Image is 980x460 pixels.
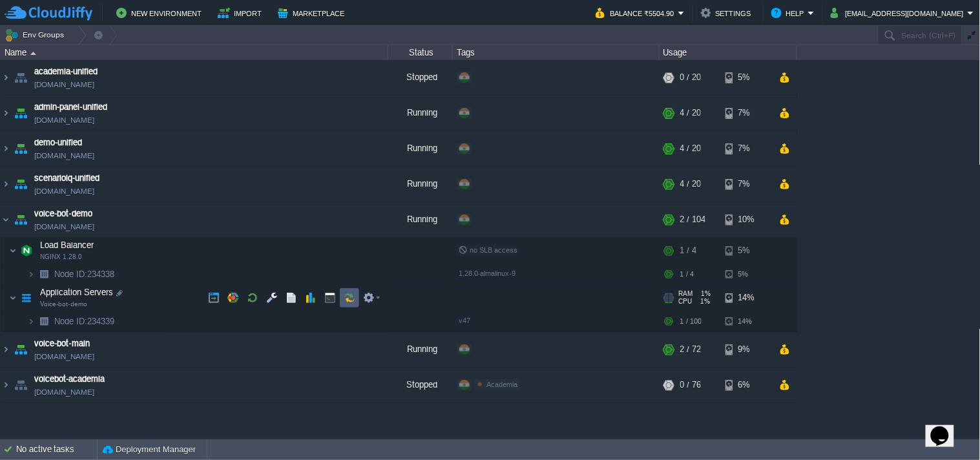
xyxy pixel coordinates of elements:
img: AMDAwAAAACH5BAEAAAAALAAAAAABAAEAAAICRAEAOw== [9,238,17,264]
div: Running [388,332,453,367]
span: Academia [486,381,517,388]
div: Status [389,45,452,60]
img: AMDAwAAAACH5BAEAAAAALAAAAAABAAEAAAICRAEAOw== [1,368,11,402]
a: [DOMAIN_NAME] [34,114,94,127]
button: Marketplace [278,5,348,21]
div: Tags [454,45,659,60]
a: [DOMAIN_NAME] [34,78,94,91]
span: 234338 [53,269,116,280]
button: New Environment [116,5,205,21]
div: 1 / 4 [680,264,694,284]
div: Running [388,167,453,202]
span: 1% [698,298,711,306]
div: 4 / 20 [680,131,701,166]
img: AMDAwAAAACH5BAEAAAAALAAAAAABAAEAAAICRAEAOw== [12,60,30,95]
span: 1% [698,290,711,298]
img: AMDAwAAAACH5BAEAAAAALAAAAAABAAEAAAICRAEAOw== [1,202,11,237]
div: Stopped [388,368,453,402]
img: AMDAwAAAACH5BAEAAAAALAAAAAABAAEAAAICRAEAOw== [12,96,30,131]
span: RAM [679,290,693,298]
img: AMDAwAAAACH5BAEAAAAALAAAAAABAAEAAAICRAEAOw== [1,96,11,131]
div: 10% [725,202,767,237]
div: No active tasks [16,439,97,460]
div: 4 / 20 [680,96,701,131]
img: AMDAwAAAACH5BAEAAAAALAAAAAABAAEAAAICRAEAOw== [12,202,30,237]
div: Usage [660,45,797,60]
a: demo-unified [34,136,82,149]
img: AMDAwAAAACH5BAEAAAAALAAAAAABAAEAAAICRAEAOw== [1,131,11,166]
span: 1.28.0-almalinux-9 [459,269,516,277]
div: 1 / 100 [680,311,702,331]
img: AMDAwAAAACH5BAEAAAAALAAAAAABAAEAAAICRAEAOw== [12,131,30,166]
div: 6% [725,368,767,402]
button: [EMAIL_ADDRESS][DOMAIN_NAME] [831,5,968,21]
a: scenarioiq-unified [34,172,99,185]
img: AMDAwAAAACH5BAEAAAAALAAAAAABAAEAAAICRAEAOw== [27,264,35,284]
a: Node ID:234338 [53,269,116,280]
div: 7% [725,167,767,202]
img: AMDAwAAAACH5BAEAAAAALAAAAAABAAEAAAICRAEAOw== [30,52,36,55]
span: Application Servers [39,287,115,298]
a: [DOMAIN_NAME] [34,220,94,233]
div: Name [1,45,388,60]
a: Application ServersVoice-bot-demo [39,287,115,297]
div: 9% [725,332,767,367]
div: Running [388,96,453,131]
a: academia-unified [34,65,98,78]
img: AMDAwAAAACH5BAEAAAAALAAAAAABAAEAAAICRAEAOw== [35,311,53,331]
div: 1 / 4 [680,238,696,264]
button: Settings [701,5,755,21]
span: Node ID: [54,317,87,326]
div: 2 / 72 [680,332,701,367]
img: AMDAwAAAACH5BAEAAAAALAAAAAABAAEAAAICRAEAOw== [9,285,17,311]
a: Node ID:234339 [53,316,116,327]
span: CPU [679,298,693,306]
div: 7% [725,96,767,131]
a: voice-bot-demo [34,207,92,220]
a: voicebot-academia [34,373,105,386]
div: 5% [725,60,767,95]
div: 0 / 20 [680,60,701,95]
div: 4 / 20 [680,167,701,202]
div: Stopped [388,60,453,95]
span: Node ID: [54,269,87,279]
div: Running [388,202,453,237]
img: AMDAwAAAACH5BAEAAAAALAAAAAABAAEAAAICRAEAOw== [27,311,35,331]
img: AMDAwAAAACH5BAEAAAAALAAAAAABAAEAAAICRAEAOw== [12,368,30,402]
span: no SLB access [459,246,517,254]
a: [DOMAIN_NAME] [34,350,94,363]
span: 234339 [53,316,116,327]
a: voice-bot-main [34,337,90,350]
a: [DOMAIN_NAME] [34,149,94,162]
span: Voice-bot-demo [40,300,87,308]
div: 7% [725,131,767,166]
div: 14% [725,311,767,331]
button: Import [218,5,266,21]
button: Balance ₹5504.90 [596,5,678,21]
a: [DOMAIN_NAME] [34,386,94,399]
img: AMDAwAAAACH5BAEAAAAALAAAAAABAAEAAAICRAEAOw== [1,60,11,95]
a: admin-panel-unified [34,101,107,114]
img: AMDAwAAAACH5BAEAAAAALAAAAAABAAEAAAICRAEAOw== [1,332,11,367]
span: NGINX 1.28.0 [40,253,82,261]
a: [DOMAIN_NAME] [34,185,94,198]
button: Help [771,5,808,21]
img: AMDAwAAAACH5BAEAAAAALAAAAAABAAEAAAICRAEAOw== [1,167,11,202]
div: Running [388,131,453,166]
span: Load Balancer [39,240,96,251]
img: AMDAwAAAACH5BAEAAAAALAAAAAABAAEAAAICRAEAOw== [12,167,30,202]
button: Env Groups [5,26,68,44]
img: CloudJiffy [5,5,92,21]
img: AMDAwAAAACH5BAEAAAAALAAAAAABAAEAAAICRAEAOw== [17,285,36,311]
div: 0 / 76 [680,368,701,402]
span: v47 [459,317,470,324]
img: AMDAwAAAACH5BAEAAAAALAAAAAABAAEAAAICRAEAOw== [17,238,36,264]
div: 5% [725,238,767,264]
